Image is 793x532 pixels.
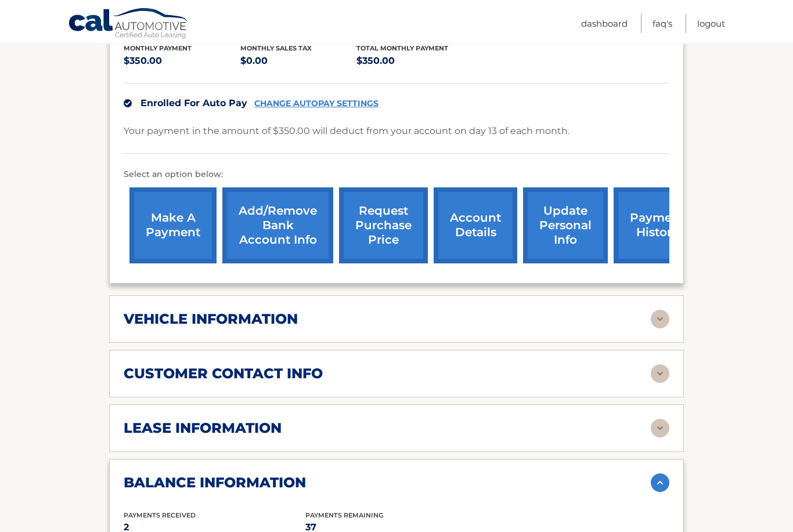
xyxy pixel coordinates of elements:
[339,187,428,263] a: request purchase price
[124,365,323,382] h2: customer contact info
[124,419,282,437] h2: lease information
[140,97,247,108] span: Enrolled For Auto Pay
[68,8,190,41] a: Cal Automotive
[124,310,298,328] h2: vehicle information
[581,14,628,33] a: Dashboard
[651,364,669,383] img: accordion-rest.svg
[305,511,383,519] span: Payments Remaining
[222,187,333,263] a: Add/Remove bank account info
[124,99,132,107] img: check.svg
[240,44,312,52] span: Monthly sales Tax
[614,187,701,263] a: payment history
[124,123,569,139] p: Your payment in the amount of $350.00 will deduct from your account on day 13 of each month.
[523,187,608,263] a: update personal info
[254,99,379,108] a: CHANGE AUTOPAY SETTINGS
[124,44,192,52] span: Monthly Payment
[124,168,669,182] p: Select an option below:
[356,44,448,52] span: Total Monthly Payment
[356,53,473,69] p: $350.00
[651,419,669,437] img: accordion-rest.svg
[651,473,669,492] img: accordion-active.svg
[653,14,672,33] a: FAQ's
[124,511,196,519] span: Payments Received
[651,310,669,328] img: accordion-rest.svg
[240,53,357,69] p: $0.00
[434,187,517,263] a: account details
[124,474,306,491] h2: balance information
[129,187,217,263] a: make a payment
[124,53,240,69] p: $350.00
[697,14,725,33] a: Logout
